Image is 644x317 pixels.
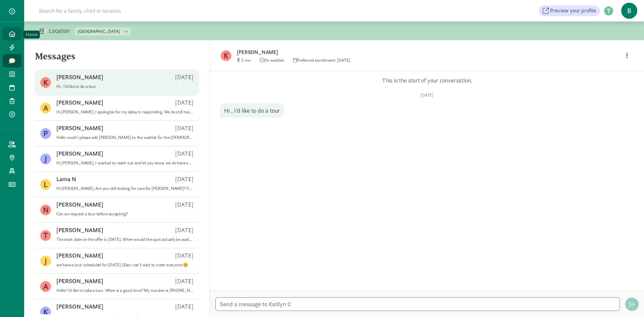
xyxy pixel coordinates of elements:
p: [PERSON_NAME] [56,150,103,158]
p: Location [49,27,75,35]
p: [DATE] [175,303,194,311]
figure: K [221,50,231,61]
p: [DATE] [175,124,194,132]
figure: J [40,256,51,266]
p: Hi [PERSON_NAME], I apologize for my delay in responding. We do still have openings for [PERSON_N... [56,109,194,115]
figure: N [40,205,51,215]
p: [PERSON_NAME] [56,99,103,107]
figure: T [40,230,51,241]
p: [PERSON_NAME] [56,303,103,311]
p: Hello could I please add [PERSON_NAME] to the waitlist for the [DEMOGRAPHIC_DATA] class [56,135,194,140]
p: [PERSON_NAME] [237,48,448,57]
p: [DATE] [175,175,194,183]
h5: Messages [24,51,210,67]
figure: K [40,77,51,88]
figure: A [40,281,51,292]
figure: P [40,128,51,139]
p: Hi [PERSON_NAME], Are you still looking for care for [PERSON_NAME]? You are at the top of the wai... [56,186,194,191]
p: [DATE] [175,99,194,107]
span: Preview your profile [550,7,596,15]
p: [DATE] [175,226,194,234]
figure: L [40,179,51,190]
p: [DATE] [175,73,194,81]
span: On waitlist [260,57,284,63]
p: Hi , I’d like to do a tour [56,84,194,89]
p: [DATE] [175,277,194,285]
p: [PERSON_NAME] [56,201,103,209]
p: [DATE] [175,201,194,209]
p: [PERSON_NAME] [56,252,103,260]
p: The start date on the offer is [DATE]. When would the spot actually be available? Is it possible ... [56,237,194,242]
figure: A [40,103,51,113]
div: Hi , I’d like to do a tour [220,103,284,118]
p: [DATE] [220,93,634,98]
p: Lama N [56,175,76,183]
span: B [621,3,637,19]
span: 2 [241,57,251,63]
a: Preview your profile [539,5,600,16]
p: [PERSON_NAME] [56,73,103,81]
p: This is the start of your conversation. [220,76,634,85]
input: Search for a family, child or location [35,4,223,17]
figure: J [40,154,51,164]
p: [DATE] [175,150,194,158]
p: we have a tour scheduled for [DATE] 10am can’t wait to meet everyone 😊 [56,262,194,268]
p: [PERSON_NAME] [56,277,103,285]
div: Home [26,31,37,38]
p: [PERSON_NAME] [56,226,103,234]
p: Hi [PERSON_NAME], I wanted to reach out and let you know we do have space for [PERSON_NAME] if yo... [56,160,194,166]
p: [PERSON_NAME] [56,124,103,132]
p: Hello! I'd like to take a tour. When is a good time? My number is [PHONE_NUMBER]. [56,288,194,293]
p: [DATE] [175,252,194,260]
span: Preferred enrollment: [DATE] [293,57,350,63]
p: Can we request a tour before accepting? [56,211,194,217]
